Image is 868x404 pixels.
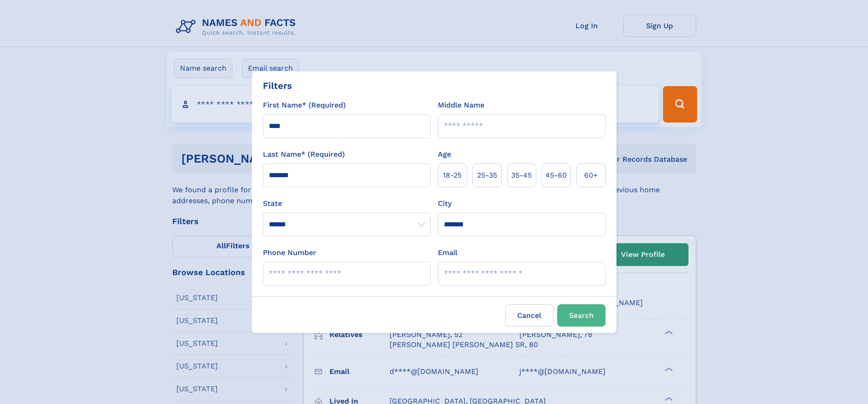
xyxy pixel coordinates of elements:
[505,304,554,327] label: Cancel
[263,149,345,160] label: Last Name* (Required)
[263,79,292,92] div: Filters
[263,198,431,209] label: State
[438,247,457,258] label: Email
[511,170,532,181] span: 35‑45
[438,149,451,160] label: Age
[584,170,598,181] span: 60+
[545,170,567,181] span: 45‑60
[438,100,484,111] label: Middle Name
[263,247,316,258] label: Phone Number
[438,198,452,209] label: City
[443,170,462,181] span: 18‑25
[477,170,497,181] span: 25‑35
[557,304,606,327] button: Search
[263,100,346,111] label: First Name* (Required)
